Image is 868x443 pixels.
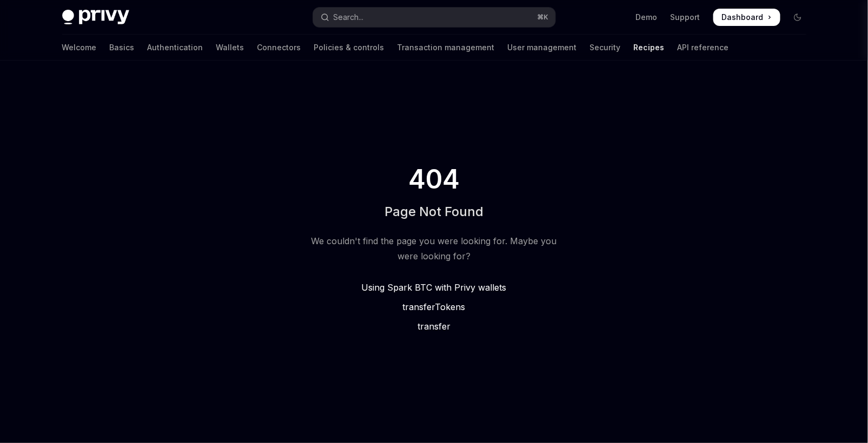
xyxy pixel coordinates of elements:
a: Dashboard [713,9,780,26]
a: Using Spark BTC with Privy wallets [307,281,562,294]
a: Authentication [148,35,203,61]
a: Transaction management [397,35,495,61]
span: transferTokens [403,301,466,312]
span: ⌘ K [538,13,549,22]
button: Open search [313,8,555,27]
a: transfer [307,320,562,333]
a: User management [508,35,577,61]
a: transferTokens [307,300,562,313]
div: Search... [334,11,364,24]
a: Demo [636,12,658,23]
a: Security [590,35,621,61]
a: API reference [678,35,729,61]
a: Basics [110,35,135,61]
button: Toggle dark mode [789,9,806,26]
a: Recipes [634,35,665,61]
a: Support [671,12,700,23]
a: Welcome [62,35,97,61]
a: Connectors [257,35,301,61]
span: Using Spark BTC with Privy wallets [362,282,507,293]
span: transfer [418,321,450,332]
a: Wallets [216,35,244,61]
a: Policies & controls [314,35,385,61]
span: 404 [406,164,462,194]
div: We couldn't find the page you were looking for. Maybe you were looking for? [307,233,562,264]
span: Dashboard [722,12,764,23]
img: dark logo [62,10,129,25]
h1: Page Not Found [385,203,483,220]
